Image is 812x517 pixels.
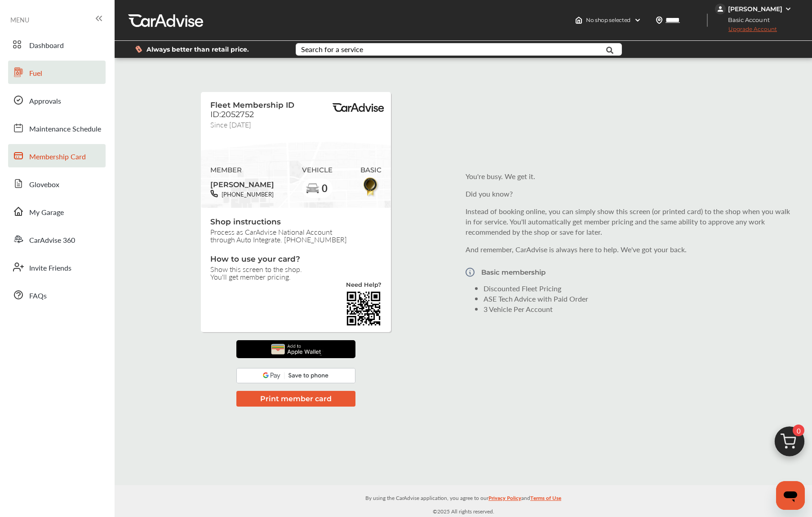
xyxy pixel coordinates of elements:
img: jVpblrzwTbfkPYzPPzSLxeg0AAAAASUVORK5CYII= [715,4,726,14]
span: Shop instructions [210,217,382,228]
div: [PERSON_NAME] [728,5,782,13]
span: Glovebox [29,179,59,191]
a: Privacy Policy [488,493,521,507]
span: Invite Friends [29,263,71,274]
img: applePay.d8f5d55d79347fbc3838.png [267,340,324,358]
span: VEHICLE [302,166,333,174]
span: Show this screen to the shop. [210,265,382,273]
p: Basic membership [481,268,546,276]
span: BASIC [360,166,382,174]
iframe: Button to launch messaging window [776,481,805,510]
a: Terms of Use [530,493,561,507]
p: And remember, CarAdvise is always here to help. We've got your back. [466,244,796,254]
span: Membership Card [29,151,86,163]
img: dollor_label_vector.a70140d1.svg [135,45,142,53]
li: 3 Vehicle Per Account [484,304,796,314]
img: car-basic.192fe7b4.svg [306,182,320,196]
span: MENU [10,16,29,23]
span: Upgrade Account [715,26,777,37]
span: 0 [321,183,328,194]
span: Since [DATE] [210,119,251,127]
a: Dashboard [8,33,106,56]
span: Fuel [29,68,42,79]
img: googlePay.a08318fe.svg [236,368,355,383]
li: ASE Tech Advice with Paid Order [484,294,796,304]
a: CarAdvise 360 [8,228,106,251]
img: BasicBadge.31956f0b.svg [361,176,381,197]
span: Basic Account [716,15,777,25]
span: Fleet Membership ID [210,101,294,110]
img: BasicPremiumLogo.8d547ee0.svg [331,103,385,112]
img: cart_icon.3d0951e8.svg [768,422,811,465]
span: No shop selected [586,17,630,24]
span: [PHONE_NUMBER] [218,190,274,198]
img: Vector.a173687b.svg [466,262,475,283]
span: Maintenance Schedule [29,123,101,135]
span: My Garage [29,207,64,219]
li: Discounted Fleet Pricing [484,283,796,294]
span: How to use your card? [210,254,382,265]
img: header-down-arrow.9dd2ce7d.svg [634,17,641,24]
p: Instead of booking online, you can simply show this screen (or printed card) to the shop when you... [466,206,796,237]
span: Approvals [29,96,61,107]
button: Print member card [236,391,355,407]
div: Search for a service [301,46,363,53]
a: Need Help? [346,282,382,290]
span: ID:2052752 [210,110,254,119]
p: By using the CarAdvise application, you agree to our and [115,493,812,502]
img: phone-black.37208b07.svg [210,190,218,197]
img: WGsFRI8htEPBVLJbROoPRyZpYNWhNONpIPPETTm6eUC0GeLEiAAAAAElFTkSuQmCC [785,5,792,13]
a: My Garage [8,200,106,223]
a: Membership Card [8,144,106,167]
a: Print member card [236,393,355,403]
a: FAQs [8,283,106,307]
span: Dashboard [29,40,64,52]
span: FAQs [29,290,47,302]
img: header-home-logo.8d720a4f.svg [575,17,582,24]
img: location_vector.a44bc228.svg [656,17,663,24]
span: Process as CarAdvise National Account through Auto Integrate. [PHONE_NUMBER] [210,228,382,243]
span: 0 [793,425,804,436]
span: You'll get member pricing. [210,273,382,280]
a: Approvals [8,88,106,112]
a: Maintenance Schedule [8,116,106,140]
p: You're busy. We get it. [466,171,796,181]
a: Invite Friends [8,255,106,279]
img: header-divider.bc55588e.svg [707,13,708,27]
a: Fuel [8,61,106,84]
span: Always better than retail price. [146,46,249,53]
a: Glovebox [8,172,106,195]
span: MEMBER [210,166,274,174]
img: validBarcode.04db607d403785ac2641.png [346,290,382,326]
span: CarAdvise 360 [29,235,75,246]
span: [PERSON_NAME] [210,177,274,190]
p: Did you know? [466,188,796,199]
